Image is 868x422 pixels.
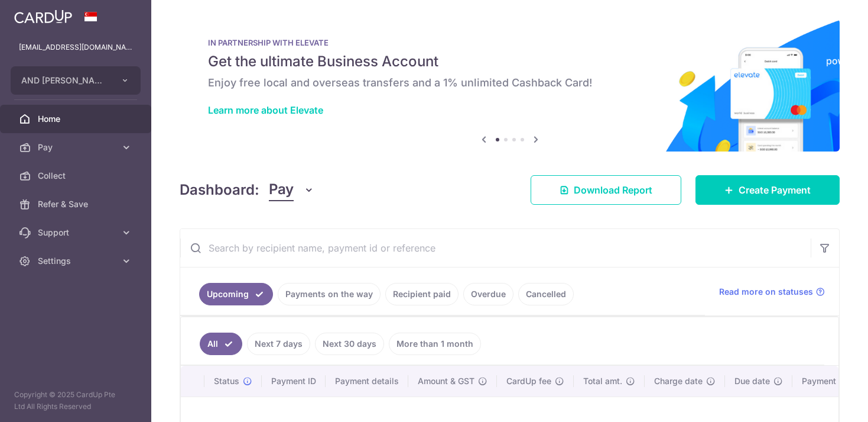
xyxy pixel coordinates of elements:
[38,227,116,239] span: Support
[583,375,622,387] span: Total amt.
[262,366,326,397] th: Payment ID
[278,283,381,305] a: Payments on the way
[180,229,811,267] input: Search by recipient name, payment id or reference
[654,375,703,387] span: Charge date
[38,113,116,125] span: Home
[208,76,811,90] h6: Enjoy free local and overseas transfers and a 1% unlimited Cashback Card!
[734,375,770,387] span: Due date
[247,333,310,355] a: Next 7 days
[506,375,551,387] span: CardUp fee
[214,375,239,387] span: Status
[38,255,116,267] span: Settings
[14,9,72,24] img: CardUp
[200,333,242,355] a: All
[719,286,825,298] a: Read more on statuses
[315,333,384,355] a: Next 30 days
[389,333,481,355] a: More than 1 month
[180,19,840,152] img: Renovation banner
[269,179,294,201] span: Pay
[269,179,314,201] button: Pay
[180,179,259,201] h4: Dashboard:
[518,283,574,305] a: Cancelled
[19,41,132,53] p: [EMAIL_ADDRESS][DOMAIN_NAME]
[739,183,811,197] span: Create Payment
[208,38,811,47] p: IN PARTNERSHIP WITH ELEVATE
[38,198,116,210] span: Refer & Save
[463,283,513,305] a: Overdue
[208,104,323,116] a: Learn more about Elevate
[574,183,652,197] span: Download Report
[38,141,116,153] span: Pay
[385,283,459,305] a: Recipient paid
[418,375,474,387] span: Amount & GST
[531,175,681,205] a: Download Report
[38,170,116,182] span: Collect
[719,286,813,298] span: Read more on statuses
[326,366,408,397] th: Payment details
[695,175,840,205] a: Create Payment
[11,66,141,95] button: AND [PERSON_NAME] PTE. LTD.
[208,52,811,71] h5: Get the ultimate Business Account
[21,75,109,86] span: AND [PERSON_NAME] PTE. LTD.
[199,283,273,305] a: Upcoming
